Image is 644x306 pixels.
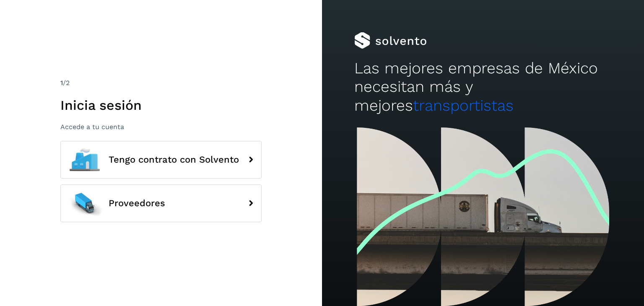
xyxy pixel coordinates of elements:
h1: Inicia sesión [60,97,262,113]
p: Accede a tu cuenta [60,123,262,131]
span: 1 [60,79,63,87]
span: Proveedores [109,198,165,208]
span: transportistas [413,96,514,114]
button: Tengo contrato con Solvento [60,141,262,179]
span: Tengo contrato con Solvento [109,155,239,165]
button: Proveedores [60,184,262,222]
h2: Las mejores empresas de México necesitan más y mejores [354,59,612,115]
div: /2 [60,78,262,88]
